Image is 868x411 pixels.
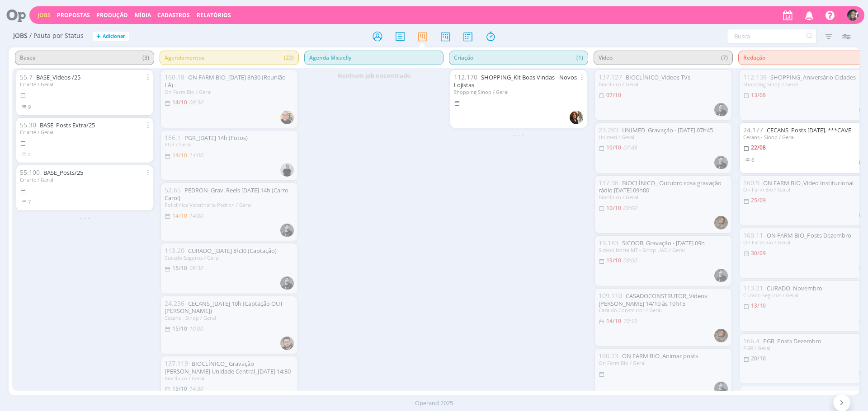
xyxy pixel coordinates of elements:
: 14:00 [189,151,203,159]
span: 4 [28,151,31,158]
span: 160.18 [165,73,184,81]
: 13/10 [751,302,766,309]
img: M [280,111,294,124]
a: Mídia [135,11,151,19]
span: 113.21 [743,284,763,292]
div: Cecans - Sinop / Geral [165,315,294,321]
div: Criarte / Geral [20,129,149,135]
a: CASADOCONSTRUTOR_Videos [PERSON_NAME] 14/10 ás 10h15 [599,292,707,308]
a: BIOCLÍNICO_ Outubro rosa gravação rádio [DATE] 09h00 [599,179,722,195]
button: Propostas [54,12,93,19]
span: (3) [142,51,149,65]
: 13/10 [606,257,621,264]
span: 112.170 [454,73,477,81]
div: Unimed / Geral [599,134,728,140]
a: CURADO_[DATE] 8h30 (Captação) [188,247,277,255]
img: W [714,269,728,282]
div: Nenhum job encontrado [302,68,446,84]
span: 7 [28,199,31,205]
: 10/10 [606,204,621,212]
span: (7) [721,51,728,65]
span: (23) [284,51,294,65]
span: Agendamentos [160,51,299,65]
span: Cadastros [157,11,190,19]
a: ON FARM BIO_[DATE] 8h30 (Reunião LÁ) [165,73,286,89]
span: 52.65 [165,186,181,194]
a: BIOCLÍNICO_ Gravação [PERSON_NAME] Unidade Central_[DATE] 14:30 [165,360,291,375]
a: PGR_Posts Dezembro [763,337,821,345]
: 08:30 [189,98,203,106]
div: Bioclínico / Geral [165,375,294,381]
span: 6 [751,156,754,163]
a: CURADO_Dezembro [767,389,821,397]
button: Jobs [35,12,53,19]
a: SICOOB_Gravação - [DATE] 09h [622,239,705,247]
span: 9 [28,103,31,110]
span: 109.110 [599,291,622,300]
: 14/10 [172,98,187,106]
: 30/09 [751,249,766,257]
span: 137.119 [165,359,188,368]
button: Mídia [132,12,154,19]
img: W [714,103,728,117]
: 14/10 [172,212,187,220]
span: 113.20 [165,246,184,255]
a: ON FARM BIO_Posts Dezembro [767,231,851,239]
a: CECANS_Posts [DATE]. ***CAVE [767,126,851,134]
button: Relatórios [194,12,234,19]
div: Casa do Construtor / Geral [599,307,728,313]
img: L [570,111,583,124]
: 13/06 [751,91,766,99]
: 08:30 [189,264,203,272]
span: 24.236 [165,299,184,308]
: 10:00 [189,325,203,332]
a: SHOPPING_Kit Boas Vindas - Novos Lojistas [454,73,577,89]
a: BIOCLÍNICO_Videos TVs [626,73,690,81]
div: Criarte / Geral [20,177,149,182]
a: ON FARM BIO_Video Institucional [763,179,854,187]
a: UNIMED_Gravação - [DATE] 07h45 [622,126,713,134]
span: + [96,32,101,41]
: 07/10 [606,91,621,99]
div: PGR / Geral [165,141,294,147]
img: J [714,329,728,342]
a: PGR_[DATE] 14h (Fotos) [184,134,248,142]
a: SHOPPING_Aniversário Cidades [770,73,856,81]
span: Propostas [57,11,90,19]
img: J [714,216,728,229]
img: W [714,156,728,169]
a: CURADO_Novembro [767,284,822,292]
: 14:00 [189,212,203,220]
span: 19.183 [599,238,618,247]
a: PEDRON_Grav. Reels [DATE] 14h (Carro Carol) [165,186,288,202]
a: BASE_Videos /25 [36,73,80,81]
div: - - - [446,130,591,140]
: 14/10 [172,151,187,159]
span: Criação [449,51,588,65]
: 10:15 [623,317,637,325]
a: Produção [96,11,128,19]
: 22/08 [751,144,766,151]
span: 137.127 [599,73,622,81]
div: On Farm Bio / Geral [599,360,728,366]
div: Bioclínico / Geral [599,81,728,87]
: 25/09 [751,196,766,204]
: 09:00 [623,204,637,212]
div: - - - [12,213,157,222]
span: 55.30 [20,121,36,129]
a: BASE_Posts Extra/25 [40,121,95,129]
: 15/10 [172,385,187,392]
: 15/10 [172,264,187,272]
span: Jobs [13,32,28,40]
input: Busca [727,29,817,43]
button: A [847,7,859,23]
span: 113.22 [743,389,763,397]
span: (1) [576,51,583,65]
span: / Pauta por Status [29,32,84,40]
img: L [280,163,294,177]
a: CECANS_[DATE] 10h (Captação OUT [PERSON_NAME]) [165,299,283,315]
a: ON FARM BIO_Animar posts [622,352,698,360]
div: Sicoob Norte MT - Sinop UAD / Geral [599,247,728,253]
a: BASE_Posts/25 [43,168,83,177]
span: Adicionar [103,33,125,39]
